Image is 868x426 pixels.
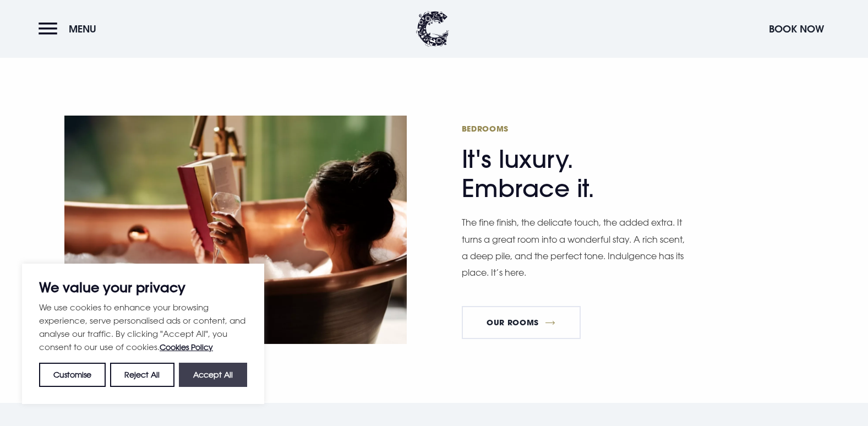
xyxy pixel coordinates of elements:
button: Menu [39,17,102,41]
p: We value your privacy [39,281,247,294]
img: Clandeboye Lodge Hotel in Northern Ireland [64,116,407,344]
span: Bedrooms [462,123,676,134]
button: Customise [39,363,106,387]
button: Accept All [179,363,247,387]
a: Cookies Policy [160,342,213,352]
a: Our Rooms [462,306,581,339]
h2: It's luxury. Embrace it. [462,123,676,203]
span: Menu [69,23,96,35]
button: Book Now [763,17,829,41]
button: Reject All [110,363,174,387]
p: The fine finish, the delicate touch, the added extra. It turns a great room into a wonderful stay... [462,214,687,281]
img: Clandeboye Lodge [416,11,449,47]
p: We use cookies to enhance your browsing experience, serve personalised ads or content, and analys... [39,301,247,354]
div: We value your privacy [22,264,264,404]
